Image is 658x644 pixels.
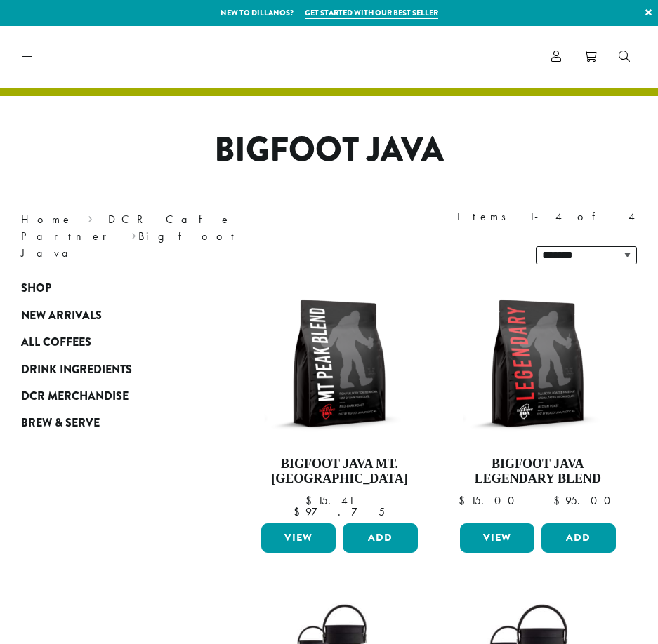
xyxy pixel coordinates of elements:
a: Get started with our best seller [305,7,438,19]
div: Items 1-4 of 4 [457,208,637,225]
span: All Coffees [21,334,91,351]
nav: Breadcrumb [21,211,308,262]
button: Add [541,523,616,553]
a: Bigfoot Java Mt. [GEOGRAPHIC_DATA] [258,282,421,518]
a: New Arrivals [21,302,198,329]
bdi: 15.41 [305,493,354,508]
a: Brew & Serve [21,410,198,436]
span: – [367,493,373,508]
a: Shop [21,275,198,302]
span: $ [459,493,471,508]
h4: Bigfoot Java Mt. [GEOGRAPHIC_DATA] [258,457,421,487]
span: › [131,223,136,245]
button: Add [343,523,417,553]
a: Search [607,45,641,68]
a: Drink Ingredients [21,356,198,382]
a: View [261,523,336,553]
span: – [534,493,540,508]
span: $ [305,493,317,508]
span: DCR Merchandise [21,388,129,405]
h4: Bigfoot Java Legendary Blend [456,457,619,487]
a: All Coffees [21,329,198,356]
a: Bigfoot Java Legendary Blend [456,282,619,518]
h1: Bigfoot Java [11,130,647,170]
bdi: 15.00 [459,493,521,508]
a: Home [21,212,73,227]
img: BFJ_MtPeak_12oz-300x300.png [258,282,421,445]
a: DCR Cafe Partner [21,212,232,243]
span: New Arrivals [21,307,102,325]
span: Drink Ingredients [21,361,132,379]
img: BFJ_Legendary_12oz-300x300.png [456,282,619,445]
bdi: 95.00 [553,493,617,508]
bdi: 97.75 [294,504,385,519]
span: Shop [21,280,51,297]
a: View [460,523,534,553]
span: $ [294,504,305,519]
a: DCR Merchandise [21,383,198,410]
span: › [88,206,93,228]
span: Brew & Serve [21,415,100,432]
span: $ [553,493,565,508]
